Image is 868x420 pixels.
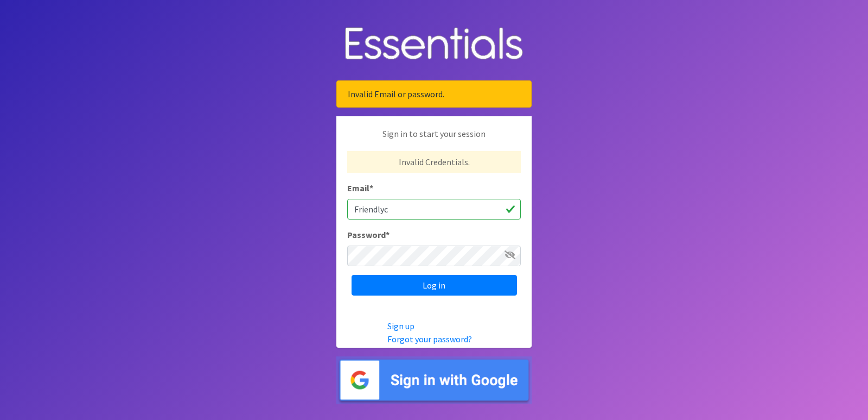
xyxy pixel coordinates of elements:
abbr: required [386,229,390,240]
a: Sign up [387,321,414,331]
label: Password [347,228,390,241]
a: Forgot your password? [387,334,472,344]
p: Sign in to start your session [347,127,521,151]
abbr: required [369,183,373,193]
div: Invalid Email or password. [336,80,532,108]
label: Email [347,181,373,195]
p: Invalid Credentials. [347,151,521,173]
img: Sign in with Google [336,356,532,404]
input: Log in [352,275,517,296]
img: Human Essentials [336,16,532,72]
